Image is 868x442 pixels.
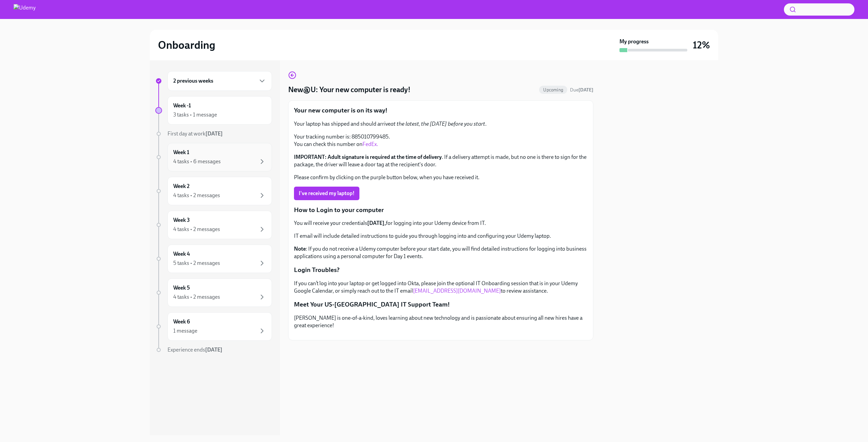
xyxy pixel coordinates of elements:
span: Due [570,87,593,93]
p: [PERSON_NAME] is one-of-a-kind, loves learning about new technology and is passionate about ensur... [294,314,588,329]
div: 3 tasks • 1 message [173,111,217,119]
a: Week 14 tasks • 6 messages [155,143,272,171]
strong: [DATE] [205,346,222,353]
p: How to Login to your computer [294,206,588,214]
a: [EMAIL_ADDRESS][DOMAIN_NAME] [413,288,501,294]
h6: Week 5 [173,284,190,292]
div: 2 previous weeks [167,71,272,91]
strong: [DATE] [205,130,223,137]
h6: Week 1 [173,149,189,156]
strong: My progress [619,38,649,45]
h6: Week -1 [173,102,191,109]
p: Your laptop has shipped and should arrive . [294,120,588,128]
a: FedEx. [362,141,378,147]
strong: [DATE], [367,220,386,226]
a: Week 61 message [155,312,272,341]
a: Week 24 tasks • 2 messages [155,177,272,205]
div: 1 message [173,327,197,335]
a: First day at work[DATE] [155,130,272,138]
h6: Week 4 [173,250,190,258]
h2: Onboarding [158,38,215,52]
div: 4 tasks • 6 messages [173,158,221,165]
a: Week -13 tasks • 1 message [155,96,272,125]
div: 5 tasks • 2 messages [173,259,220,267]
a: Week 54 tasks • 2 messages [155,278,272,307]
a: Week 34 tasks • 2 messages [155,211,272,239]
p: Meet Your US-[GEOGRAPHIC_DATA] IT Support Team! [294,300,588,309]
img: Udemy [14,4,36,15]
strong: Note [294,246,306,252]
p: Your new computer is on its way! [294,106,588,115]
div: 4 tasks • 2 messages [173,192,220,199]
span: October 18th, 2025 12:00 [570,87,593,93]
h6: 2 previous weeks [173,77,213,85]
strong: IMPORTANT: Adult signature is required at the time of delivery [294,154,442,160]
h6: Week 3 [173,216,190,224]
em: at the latest, the [DATE] before you start [391,121,485,127]
span: Experience ends [167,346,222,353]
p: If you can’t log into your laptop or get logged into Okta, please join the optional IT Onboarding... [294,280,588,295]
div: 4 tasks • 2 messages [173,226,220,233]
p: Please confirm by clicking on the purple button below, when you have received it. [294,174,588,181]
a: Week 45 tasks • 2 messages [155,245,272,273]
h6: Week 6 [173,318,190,325]
h3: 12% [693,39,710,51]
p: Login Troubles? [294,266,588,274]
p: You will receive your credentials for logging into your Udemy device from IT. [294,219,588,227]
h4: New@U: Your new computer is ready! [288,85,411,95]
h6: Week 2 [173,183,190,190]
span: First day at work [167,130,223,137]
div: 4 tasks • 2 messages [173,293,220,301]
p: : If you do not receive a Udemy computer before your start date, you will find detailed instructi... [294,245,588,260]
button: I've received my laptop! [294,187,359,200]
strong: [DATE] [578,87,593,93]
p: IT email will include detailed instructions to guide you through logging into and configuring you... [294,232,588,240]
p: . If a delivery attempt is made, but no one is there to sign for the package, the driver will lea... [294,153,588,168]
p: Your tracking number is: 885010799485. You can check this number on [294,133,588,148]
span: I've received my laptop! [299,190,355,197]
span: Upcoming [539,87,567,92]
